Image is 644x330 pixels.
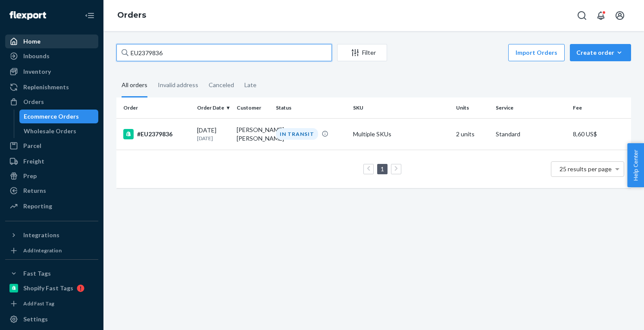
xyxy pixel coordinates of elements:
a: Add Fast Tag [5,299,98,309]
div: Freight [23,157,44,166]
div: Fast Tags [23,269,51,278]
div: Canceled [209,74,234,96]
a: Home [5,35,98,48]
a: Inbounds [5,49,98,63]
div: Filter [338,48,387,57]
th: Order [116,97,194,118]
a: Prep [5,169,98,183]
button: Fast Tags [5,267,98,280]
td: 8,60 US$ [569,118,631,150]
a: Page 1 is your current page [379,165,386,173]
button: Import Orders [508,44,565,61]
div: Reporting [23,202,52,211]
p: Standard [496,130,566,138]
a: Shopify Fast Tags [5,281,98,295]
div: All orders [122,74,147,97]
div: Parcel [23,141,41,150]
button: Create order [570,44,631,61]
div: [DATE] [197,126,230,142]
th: Units [453,97,492,118]
div: Returns [23,186,46,195]
button: Integrations [5,228,98,242]
th: Order Date [194,97,233,118]
th: SKU [350,97,453,118]
div: Add Fast Tag [23,300,54,307]
a: Inventory [5,65,98,79]
a: Replenishments [5,80,98,94]
div: Replenishments [23,83,69,91]
a: Orders [5,95,98,109]
div: Home [23,37,41,46]
div: IN TRANSIT [276,128,318,140]
input: Search orders [116,44,332,61]
td: [PERSON_NAME] [PERSON_NAME] [233,118,273,150]
div: Integrations [23,231,59,239]
div: Invalid address [158,74,198,96]
button: Open account menu [611,7,628,24]
a: Ecommerce Orders [19,110,99,123]
div: Add Integration [23,247,62,254]
a: Freight [5,154,98,168]
ol: breadcrumbs [110,3,153,28]
div: Shopify Fast Tags [23,284,73,292]
a: Add Integration [5,245,98,256]
td: Multiple SKUs [350,118,453,150]
div: Customer [237,104,269,111]
a: Orders [117,10,146,20]
th: Service [492,97,569,118]
div: Settings [23,315,48,324]
a: Returns [5,184,98,198]
p: [DATE] [197,135,230,142]
div: Inventory [23,67,51,76]
button: Help Center [627,143,644,187]
button: Open Search Box [573,7,591,24]
div: Wholesale Orders [24,127,76,135]
div: Create order [576,48,625,57]
div: Late [244,74,256,96]
button: Close Navigation [81,7,98,24]
button: Filter [337,44,387,61]
img: Flexport logo [9,11,46,20]
th: Fee [569,97,631,118]
div: Ecommerce Orders [24,112,79,121]
a: Parcel [5,139,98,153]
a: Wholesale Orders [19,124,99,138]
button: Open notifications [592,7,610,24]
div: Inbounds [23,52,50,60]
div: Prep [23,172,37,180]
span: 25 results per page [560,165,612,173]
td: 2 units [453,118,492,150]
div: #EU2379836 [123,129,190,139]
th: Status [272,97,350,118]
a: Settings [5,312,98,326]
a: Reporting [5,199,98,213]
div: Orders [23,97,44,106]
